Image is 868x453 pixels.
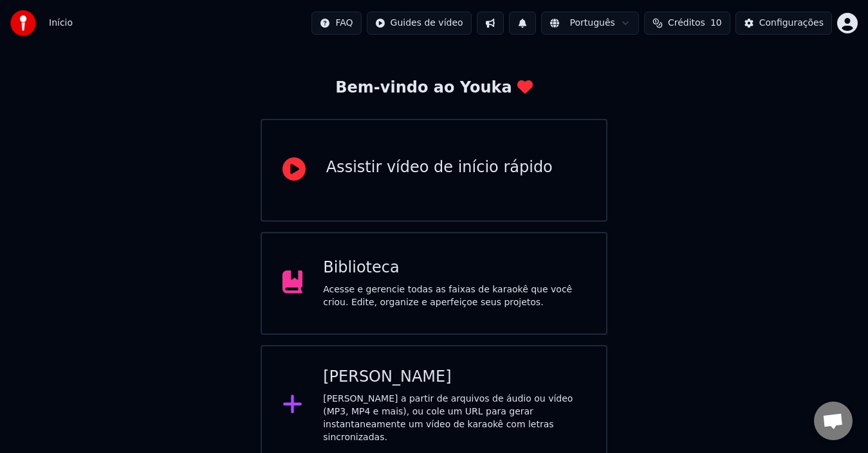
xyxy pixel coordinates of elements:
button: FAQ [311,12,361,35]
div: Configurações [759,17,824,30]
div: [PERSON_NAME] [323,367,586,387]
button: Configurações [735,12,832,35]
span: Início [49,17,73,30]
div: Assistir vídeo de início rápido [326,157,553,178]
span: Créditos [668,17,705,30]
div: [PERSON_NAME] a partir de arquivos de áudio ou vídeo (MP3, MP4 e mais), ou cole um URL para gerar... [323,393,586,444]
nav: breadcrumb [49,17,73,30]
div: Bem-vindo ao Youka [335,78,532,98]
button: Guides de vídeo [367,12,472,35]
button: Créditos10 [644,12,730,35]
span: 10 [710,17,722,30]
div: Biblioteca [323,258,586,278]
div: Bate-papo aberto [814,402,853,440]
div: Acesse e gerencie todas as faixas de karaokê que você criou. Edite, organize e aperfeiçoe seus pr... [323,283,586,309]
img: youka [10,10,36,36]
